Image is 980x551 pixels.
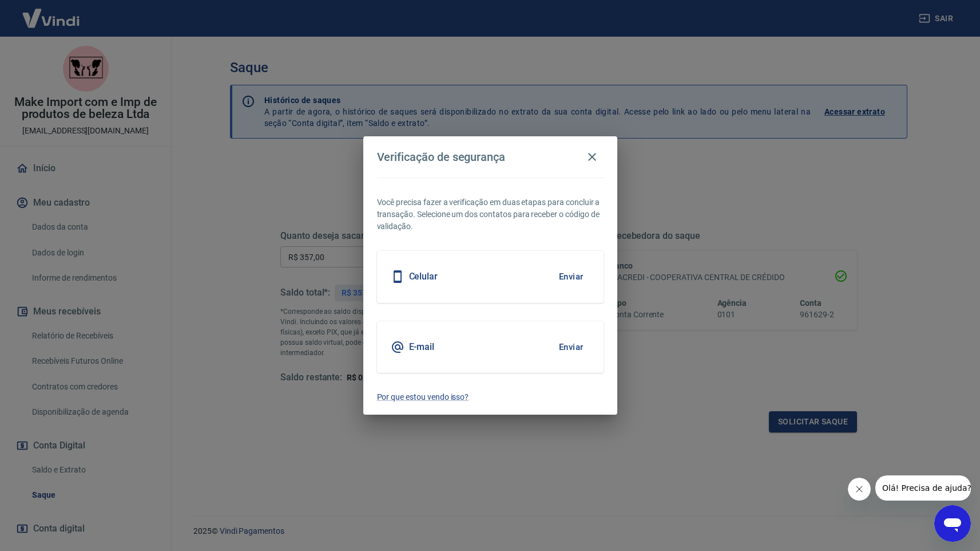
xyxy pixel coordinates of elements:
h5: E-mail [409,341,435,353]
iframe: Mensagem da empresa [875,475,971,501]
span: Olá! Precisa de ajuda? [7,8,96,17]
iframe: Fechar mensagem [848,478,871,501]
h5: Celular [409,271,438,282]
button: Enviar [553,335,590,359]
p: Você precisa fazer a verificação em duas etapas para concluir a transação. Selecione um dos conta... [377,196,604,233]
h4: Verificação de segurança [377,150,506,164]
button: Enviar [553,265,590,289]
a: Por que estou vendo isso? [377,391,604,403]
iframe: Botão para abrir a janela de mensagens [934,505,971,542]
